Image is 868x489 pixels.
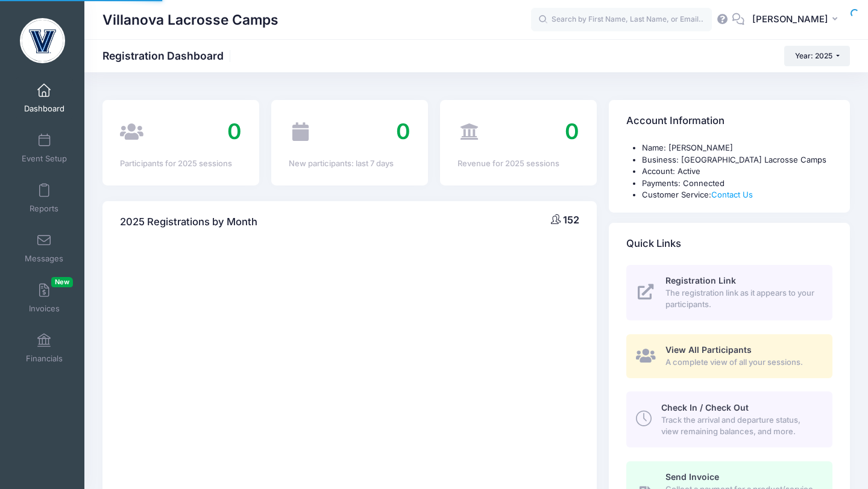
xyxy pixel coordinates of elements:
div: Revenue for 2025 sessions [458,158,579,170]
a: InvoicesNew [16,277,73,319]
span: 0 [565,118,579,145]
li: Business: [GEOGRAPHIC_DATA] Lacrosse Camps [642,154,832,166]
a: Event Setup [16,127,73,169]
a: Contact Us [711,190,753,199]
button: [PERSON_NAME] [744,6,850,34]
span: Financials [26,354,63,364]
h1: Villanova Lacrosse Camps [102,6,278,34]
span: Reports [30,204,58,214]
a: Reports [16,177,73,219]
div: Participants for 2025 sessions [120,158,242,170]
a: Registration Link The registration link as it appears to your participants. [626,265,832,320]
span: Dashboard [24,104,64,114]
h1: Registration Dashboard [102,49,234,62]
span: View All Participants [665,344,752,355]
a: View All Participants A complete view of all your sessions. [626,334,832,378]
li: Payments: Connected [642,178,832,190]
h4: 2025 Registrations by Month [120,205,257,239]
a: Check In / Check Out Track the arrival and departure status, view remaining balances, and more. [626,391,832,447]
span: Track the arrival and departure status, view remaining balances, and more. [661,414,819,438]
span: Registration Link [665,275,736,285]
span: 152 [563,214,579,226]
li: Customer Service: [642,189,832,201]
button: Year: 2025 [784,46,850,66]
span: New [51,277,73,287]
h4: Quick Links [626,226,681,261]
span: 0 [227,118,242,145]
span: Check In / Check Out [661,402,749,413]
span: 0 [396,118,410,145]
span: Invoices [29,304,60,314]
span: Event Setup [22,154,67,164]
span: The registration link as it appears to your participants. [665,287,819,311]
a: Dashboard [16,77,73,119]
li: Name: [PERSON_NAME] [642,142,832,154]
span: Send Invoice [665,472,719,482]
span: [PERSON_NAME] [752,13,828,26]
li: Account: Active [642,166,832,178]
a: Financials [16,327,73,369]
h4: Account Information [626,104,725,139]
img: Villanova Lacrosse Camps [20,18,65,63]
span: A complete view of all your sessions. [665,357,819,369]
span: Messages [25,254,63,264]
div: New participants: last 7 days [289,158,410,170]
a: Messages [16,227,73,269]
span: Year: 2025 [795,51,832,60]
input: Search by First Name, Last Name, or Email... [531,8,712,32]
